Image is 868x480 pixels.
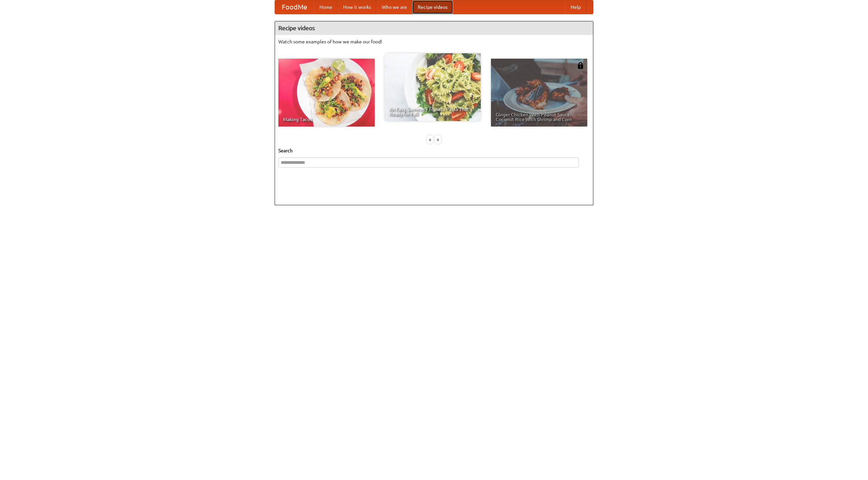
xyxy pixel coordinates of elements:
a: Help [565,0,586,14]
span: An Easy, Summery Tomato Pasta That's Ready for Fall [389,107,476,116]
a: FoodMe [275,0,314,14]
a: Making Tacos [278,59,375,127]
a: Recipe videos [412,0,453,14]
h5: Search [278,147,590,154]
a: Home [314,0,338,14]
a: How it works [338,0,376,14]
img: 483408.png [577,62,584,69]
h4: Recipe videos [275,21,593,35]
a: An Easy, Summery Tomato Pasta That's Ready for Fall [384,53,481,121]
p: Watch some examples of how we make our food! [278,38,590,45]
span: Making Tacos [283,117,370,122]
div: « [427,135,433,144]
div: » [435,135,441,144]
a: Who we are [376,0,412,14]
